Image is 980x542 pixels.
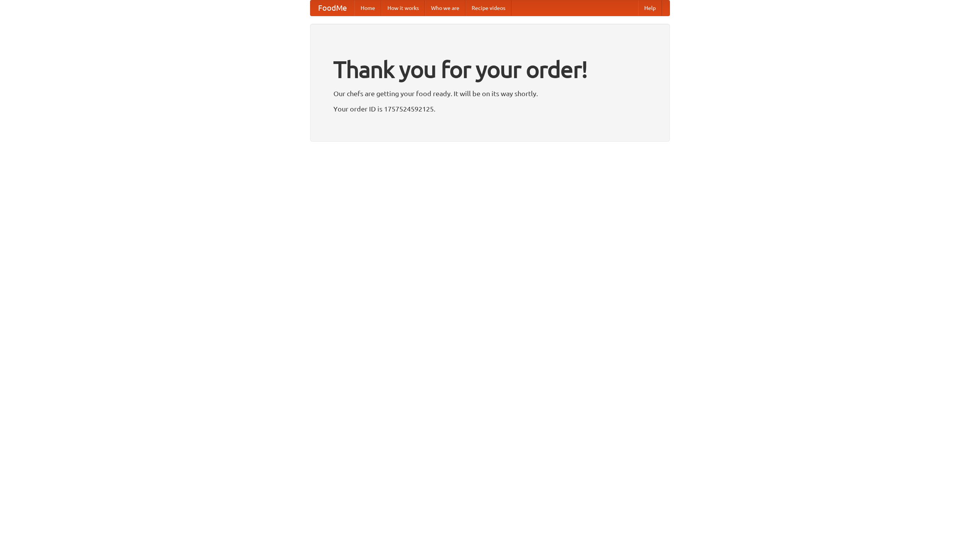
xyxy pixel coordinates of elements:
a: Recipe videos [465,0,511,16]
h1: Thank you for your order! [333,51,647,88]
a: Who we are [425,0,465,16]
p: Your order ID is 1757524592125. [333,103,647,115]
a: Help [638,0,662,16]
a: How it works [381,0,425,16]
a: FoodMe [310,0,354,16]
p: Our chefs are getting your food ready. It will be on its way shortly. [333,88,647,99]
a: Home [354,0,381,16]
